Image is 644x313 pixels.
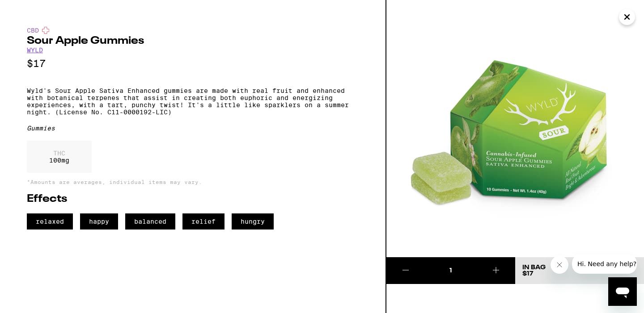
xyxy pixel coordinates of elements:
[27,194,359,204] h2: Effects
[27,58,359,69] p: $17
[522,264,546,271] div: In Bag
[619,9,635,25] button: Close
[42,27,49,34] img: cbdColor.svg
[425,266,476,275] div: 1
[27,179,359,185] p: *Amounts are averages, individual items may vary.
[551,256,568,274] iframe: Close message
[182,213,225,230] span: relief
[80,213,118,230] span: happy
[522,271,534,277] span: $17
[27,87,359,116] p: Wyld's Sour Apple Sativa Enhanced gummies are made with real fruit and enhanced with botanical te...
[232,213,274,230] span: hungry
[27,46,43,54] a: WYLD
[515,257,644,284] button: In Bag$17
[27,141,92,173] div: 100 mg
[27,36,359,46] h2: Sour Apple Gummies
[572,254,637,274] iframe: Message from company
[125,213,175,230] span: balanced
[608,277,637,306] iframe: Button to launch messaging window
[27,125,359,132] div: Gummies
[27,213,73,230] span: relaxed
[49,150,69,157] p: THC
[27,27,359,34] div: CBD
